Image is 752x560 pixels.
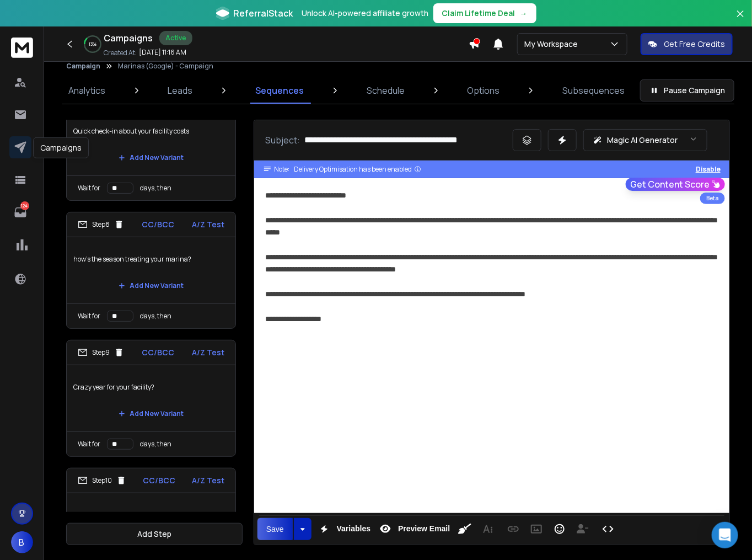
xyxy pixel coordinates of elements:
p: A/Z Test [192,475,224,486]
p: Marinas (Google) - Campaign [118,62,213,71]
a: Analytics [62,77,112,104]
p: Wait for [78,440,100,449]
div: Beta [700,193,725,204]
div: Campaigns [33,137,89,158]
button: Insert Unsubscribe Link [572,518,593,540]
p: Analytics [68,84,105,97]
a: Leads [162,77,200,104]
button: B [11,531,33,553]
p: Options [467,84,499,97]
button: Get Free Credits [641,33,733,55]
button: Disable [696,165,721,174]
p: Wait for [78,184,100,193]
p: quick question on management [73,500,229,531]
a: Subsequences [556,77,631,104]
h1: Campaigns [104,31,153,45]
button: Save [257,518,293,540]
button: Emoticons [549,518,570,540]
div: Step 9 [78,348,124,358]
p: Unlock AI-powered affiliate growth [302,8,429,19]
button: Code View [598,518,619,540]
span: Note: [274,165,289,174]
p: [DATE] 11:16 AM [139,48,186,57]
p: Sequences [255,84,304,97]
button: Get Content Score [626,178,725,191]
li: Step7CC/BCCA/Z TestQuick check-in about your facility costsAdd New VariantWait fordays, then [66,84,236,201]
span: → [520,8,528,19]
li: Step8CC/BCCA/Z Testhow's the season treating your marina?Add New VariantWait fordays, then [66,212,236,329]
p: 13 % [89,41,96,47]
button: Campaign [66,62,100,71]
p: Wait for [78,312,100,321]
p: 124 [20,201,29,210]
p: Subsequences [562,84,625,97]
p: Leads [168,84,193,97]
p: CC/BCC [142,219,174,230]
div: Active [159,31,192,45]
a: Options [460,77,506,104]
a: Sequences [249,77,310,104]
p: how's the season treating your marina? [73,244,229,275]
button: Add Step [66,523,243,545]
p: Schedule [367,84,405,97]
p: Magic AI Generator [607,135,678,146]
button: Clean HTML [454,518,475,540]
p: Get Free Credits [664,39,725,50]
span: ReferralStack [234,7,293,20]
p: CC/BCC [143,475,175,486]
button: Insert Image (Ctrl+P) [526,518,547,540]
button: More Text [477,518,498,540]
span: Preview Email [396,524,452,534]
p: A/Z Test [192,347,224,358]
p: days, then [140,312,171,321]
button: Magic AI Generator [583,129,707,151]
p: A/Z Test [192,219,224,230]
button: Add New Variant [110,275,192,297]
button: Preview Email [375,518,452,540]
button: Add New Variant [110,147,192,169]
button: Close banner [733,7,748,33]
div: Open Intercom Messenger [712,522,738,548]
button: Add New Variant [110,403,192,425]
a: Schedule [360,77,411,104]
button: Claim Lifetime Deal→ [433,3,536,23]
a: 124 [9,201,31,223]
button: Variables [314,518,373,540]
p: days, then [140,184,171,193]
span: Variables [335,524,373,534]
li: Step9CC/BCCA/Z TestCrazy year for your facility?Add New VariantWait fordays, then [66,340,236,457]
div: Step 8 [78,220,124,230]
p: Crazy year for your facility? [73,372,229,403]
p: CC/BCC [142,347,174,358]
button: Insert Link (Ctrl+K) [503,518,524,540]
p: days, then [140,440,171,449]
p: My Workspace [524,39,582,50]
div: Step 10 [78,476,126,486]
p: Quick check-in about your facility costs [73,116,229,147]
button: Pause Campaign [640,79,734,102]
div: Delivery Optimisation has been enabled [294,165,422,174]
p: Created At: [104,49,137,57]
p: Subject: [265,134,300,147]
